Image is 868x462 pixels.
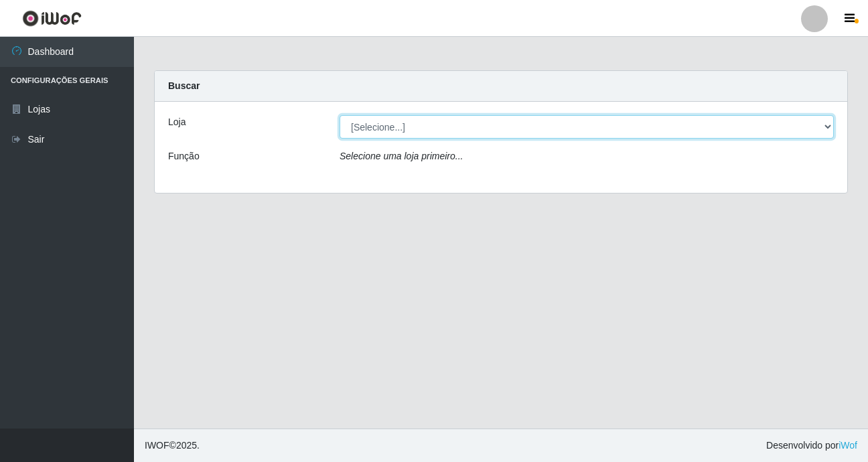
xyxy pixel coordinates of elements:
[168,80,200,91] strong: Buscar
[839,440,857,451] a: iWof
[168,149,200,163] label: Função
[168,115,186,129] label: Loja
[766,439,857,453] span: Desenvolvido por
[145,440,169,451] span: IWOF
[145,439,200,453] span: © 2025 .
[340,151,463,161] i: Selecione uma loja primeiro...
[22,10,82,27] img: CoreUI Logo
